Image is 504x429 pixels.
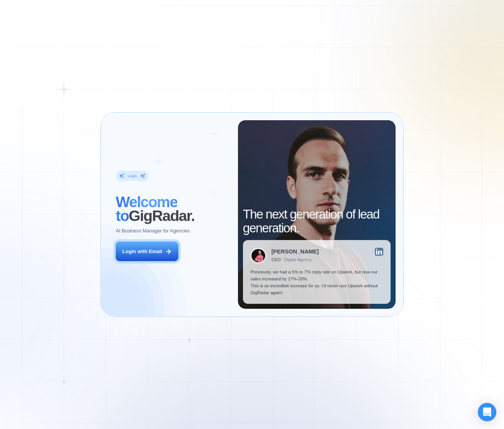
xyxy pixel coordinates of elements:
[271,257,281,262] div: CEO
[116,193,177,224] span: Welcome to
[122,248,162,255] div: Login with Email
[250,268,383,296] p: Previously, we had a 5% to 7% reply rate on Upwork, but now our sales increased by 17%-20%. This ...
[128,173,137,178] div: Login
[478,403,496,421] div: Open Intercom Messenger
[116,242,178,261] button: Login with Email
[116,227,190,234] p: AI Business Manager for Agencies
[116,195,230,222] h2: ‍ GigRadar.
[243,207,391,235] h2: The next generation of lead generation.
[284,257,311,262] div: Digital Agency
[271,249,319,255] div: [PERSON_NAME]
